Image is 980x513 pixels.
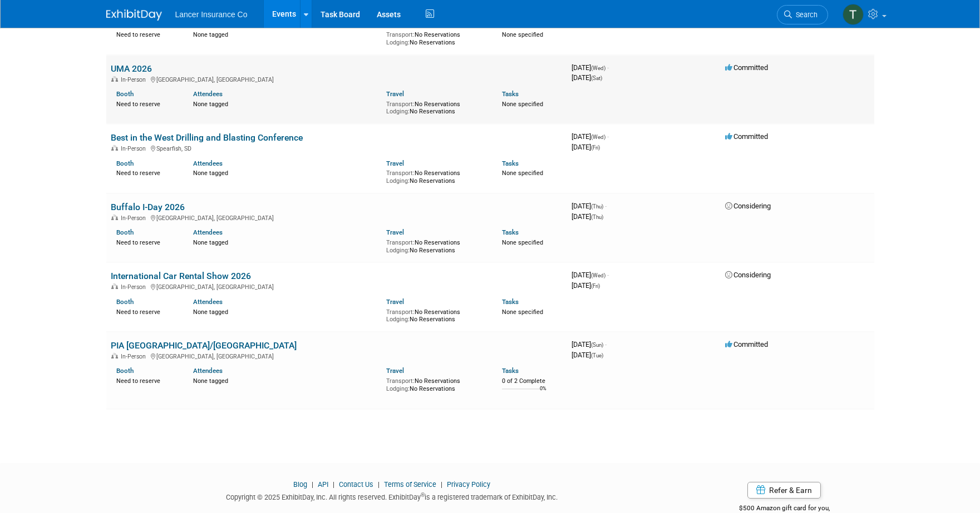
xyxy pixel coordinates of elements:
span: In-Person [121,76,149,83]
div: Need to reserve [116,98,177,108]
a: Refer & Earn [747,482,821,499]
sup: ® [421,492,425,498]
span: - [605,202,607,210]
div: None tagged [193,98,378,108]
img: Terrence Forrest [843,4,864,25]
div: None tagged [193,237,378,247]
span: Considering [725,271,771,279]
span: None specified [502,101,543,108]
a: PIA [GEOGRAPHIC_DATA]/[GEOGRAPHIC_DATA] [111,340,297,351]
a: Booth [116,228,134,236]
a: Search [777,5,828,24]
span: (Sun) [591,342,603,348]
a: Tasks [502,367,519,375]
a: Attendees [193,90,223,98]
a: Booth [116,367,134,375]
span: Transport: [386,31,415,38]
div: None tagged [193,306,378,316]
a: Best in the West Drilling and Blasting Conference [111,132,303,143]
div: None tagged [193,29,378,39]
span: (Wed) [591,134,605,140]
div: No Reservations No Reservations [386,98,485,116]
img: In-Person Event [111,283,118,289]
span: Search [792,11,818,19]
span: In-Person [121,145,149,152]
span: None specified [502,308,543,316]
a: Attendees [193,160,223,167]
span: [DATE] [572,351,603,359]
span: Lodging: [386,177,410,185]
a: Tasks [502,228,519,236]
span: Transport: [386,170,415,177]
span: | [438,480,445,489]
div: No Reservations No Reservations [386,29,485,46]
span: [DATE] [572,143,600,151]
a: Attendees [193,21,223,29]
span: Transport: [386,101,415,108]
span: | [309,480,316,489]
a: Attendees [193,298,223,306]
span: [DATE] [572,281,600,290]
span: Lancer Insurance Co [175,10,248,19]
span: - [607,63,609,72]
span: Lodging: [386,108,410,115]
span: None specified [502,31,543,38]
div: Need to reserve [116,167,177,177]
span: [DATE] [572,73,602,82]
span: Committed [725,63,768,72]
a: Booth [116,160,134,167]
a: Travel [386,367,404,375]
div: Need to reserve [116,306,177,316]
span: (Thu) [591,214,603,220]
div: Need to reserve [116,237,177,247]
span: Lodging: [386,39,410,46]
div: [GEOGRAPHIC_DATA], [GEOGRAPHIC_DATA] [111,213,563,222]
span: None specified [502,239,543,246]
div: [GEOGRAPHIC_DATA], [GEOGRAPHIC_DATA] [111,351,563,360]
a: Travel [386,228,404,236]
img: In-Person Event [111,145,118,151]
span: [DATE] [572,132,609,141]
span: [DATE] [572,212,603,221]
span: [DATE] [572,340,607,348]
span: Lodging: [386,316,410,323]
span: Lodging: [386,385,410,392]
a: Terms of Service [384,480,436,489]
img: In-Person Event [111,353,118,358]
span: Lodging: [386,247,410,254]
span: Transport: [386,377,415,385]
span: | [375,480,382,489]
span: In-Person [121,283,149,291]
div: No Reservations No Reservations [386,167,485,185]
div: No Reservations No Reservations [386,237,485,254]
span: | [330,480,337,489]
a: Tasks [502,298,519,306]
div: No Reservations No Reservations [386,375,485,392]
div: [GEOGRAPHIC_DATA], [GEOGRAPHIC_DATA] [111,282,563,291]
a: Travel [386,160,404,167]
span: (Thu) [591,203,603,210]
div: [GEOGRAPHIC_DATA], [GEOGRAPHIC_DATA] [111,74,563,83]
div: Need to reserve [116,29,177,39]
a: Privacy Policy [447,480,490,489]
span: Transport: [386,308,415,316]
a: Booth [116,298,134,306]
span: None specified [502,170,543,177]
span: (Wed) [591,65,605,71]
a: Attendees [193,367,223,375]
a: Booth [116,90,134,98]
span: [DATE] [572,202,607,210]
a: Travel [386,90,404,98]
span: Committed [725,132,768,141]
a: Tasks [502,90,519,98]
a: Travel [386,298,404,306]
a: Attendees [193,228,223,236]
span: (Wed) [591,272,605,278]
a: Tasks [502,21,519,29]
a: Booth [116,21,134,29]
div: Spearfish, SD [111,143,563,152]
span: In-Person [121,353,149,360]
span: [DATE] [572,271,609,279]
img: In-Person Event [111,215,118,220]
img: In-Person Event [111,76,118,82]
